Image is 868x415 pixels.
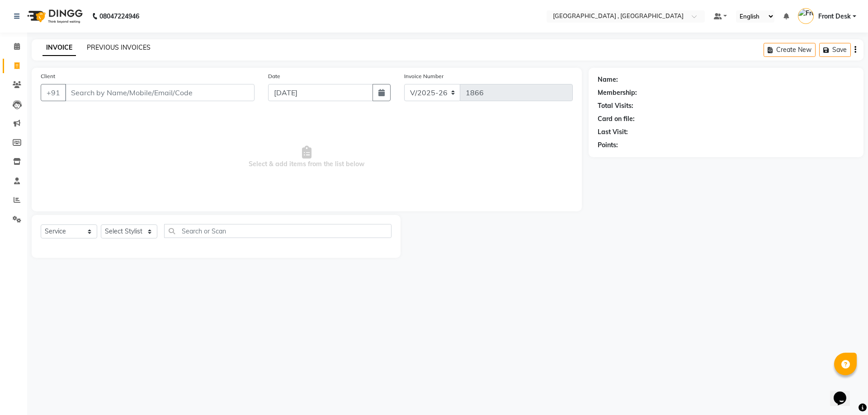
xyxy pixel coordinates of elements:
[164,224,392,238] input: Search or Scan
[268,72,280,80] label: Date
[764,43,816,57] button: Create New
[598,114,635,124] div: Card on file:
[598,88,637,98] div: Membership:
[830,379,859,406] iframe: chat widget
[598,140,618,150] div: Points:
[41,72,55,80] label: Client
[598,127,628,137] div: Last Visit:
[65,84,255,101] input: Search by Name/Mobile/Email/Code
[23,4,85,29] img: logo
[404,72,443,80] label: Invoice Number
[598,101,633,111] div: Total Visits:
[818,12,851,21] span: Front Desk
[598,75,618,84] div: Name:
[41,112,573,202] span: Select & add items from the list below
[819,43,851,57] button: Save
[42,40,76,56] a: INVOICE
[41,84,66,101] button: +91
[99,4,139,29] b: 08047224946
[87,43,151,51] a: PREVIOUS INVOICES
[798,8,814,24] img: Front Desk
